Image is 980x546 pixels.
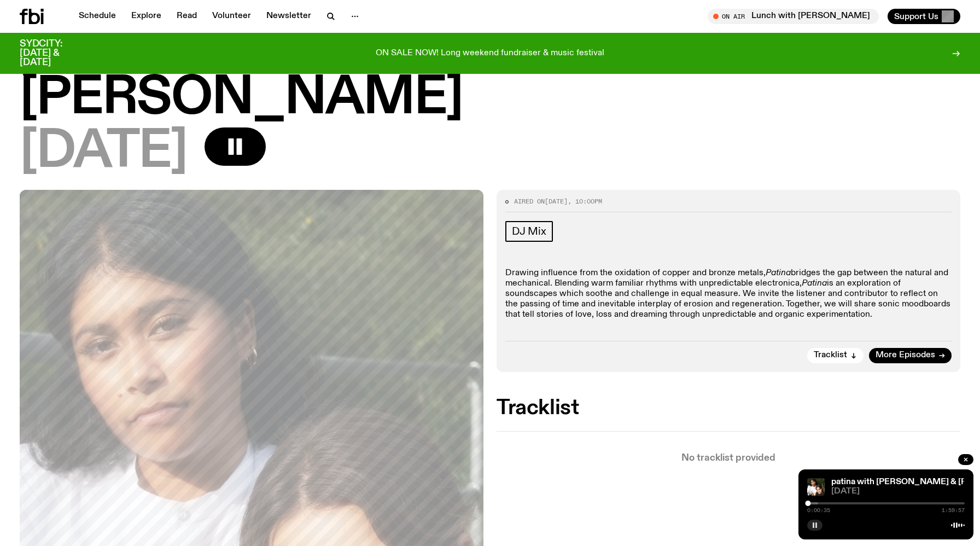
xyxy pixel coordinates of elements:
[206,9,258,24] a: Volunteer
[807,348,864,363] button: Tracklist
[497,398,960,418] h2: Tracklist
[545,197,568,206] span: [DATE]
[831,487,965,496] span: [DATE]
[888,9,960,24] button: Support Us
[708,9,879,24] button: On AirLunch with [PERSON_NAME]
[766,269,791,277] em: Patina
[802,279,827,288] em: Patina
[514,197,545,206] span: Aired on
[72,9,122,24] a: Schedule
[505,221,553,242] a: DJ Mix
[20,25,960,123] h1: patina with [PERSON_NAME] & [PERSON_NAME]
[942,508,965,513] span: 1:59:57
[125,9,168,24] a: Explore
[260,9,318,24] a: Newsletter
[512,225,546,237] span: DJ Mix
[807,508,830,513] span: 0:00:35
[20,39,90,67] h3: SYDCITY: [DATE] & [DATE]
[894,11,938,21] span: Support Us
[869,348,952,363] a: More Episodes
[497,454,960,463] p: No tracklist provided
[170,9,203,24] a: Read
[20,127,187,177] span: [DATE]
[876,351,935,359] span: More Episodes
[505,268,952,321] p: Drawing influence from the oxidation of copper and bronze metals, bridges the gap between the nat...
[568,197,602,206] span: , 10:00pm
[376,49,604,59] p: ON SALE NOW! Long weekend fundraiser & music festival
[814,351,847,359] span: Tracklist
